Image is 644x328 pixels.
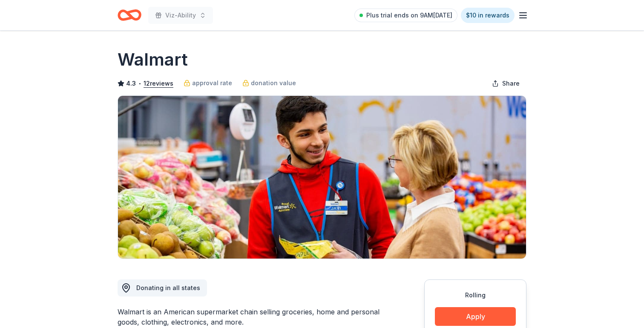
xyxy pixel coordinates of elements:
[502,78,520,89] span: Share
[144,78,173,89] button: 12reviews
[435,307,516,326] button: Apply
[126,78,136,89] span: 4.3
[118,48,188,72] h1: Walmart
[118,5,141,25] a: Home
[136,284,200,291] span: Donating in all states
[138,80,141,87] span: •
[165,10,196,20] span: Viz-Ability
[242,78,296,88] a: donation value
[435,290,516,300] div: Rolling
[485,75,526,92] button: Share
[184,78,232,88] a: approval rate
[251,78,296,88] span: donation value
[118,96,526,259] img: Image for Walmart
[461,8,515,23] a: $10 in rewards
[366,10,452,20] span: Plus trial ends on 9AM[DATE]
[118,307,383,327] div: Walmart is an American supermarket chain selling groceries, home and personal goods, clothing, el...
[192,78,232,88] span: approval rate
[148,7,213,24] button: Viz-Ability
[354,9,457,22] a: Plus trial ends on 9AM[DATE]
